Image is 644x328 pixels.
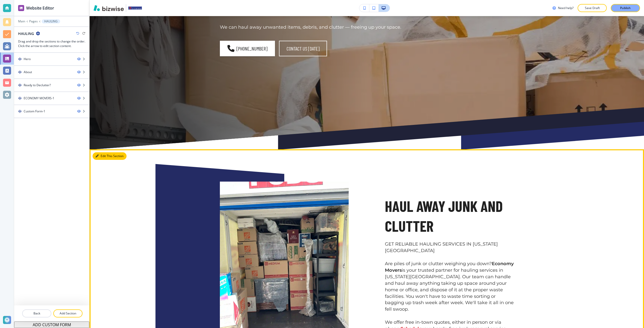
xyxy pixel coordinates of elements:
button: Save Draft [578,4,607,12]
div: Ready to Declutter? [24,83,51,87]
button: Pages [29,20,38,23]
button: Back [22,309,51,317]
p: Publish [620,6,631,10]
img: Drag [18,57,22,61]
p: Are piles of junk or clutter weighing you down? is your trusted partner for hauling services in [... [385,261,514,313]
button: Edit This Section [93,152,127,160]
div: Hero [24,57,31,61]
img: editor icon [18,5,24,11]
div: About [24,70,32,74]
img: Drag [18,70,22,74]
button: HAULING [42,19,60,23]
p: HAULING [44,20,58,23]
p: We can haul away unwanted items, debris, and clutter — freeing up your space. [220,24,437,31]
img: Bizwise Logo [94,5,124,11]
p: Back [23,311,51,316]
a: [PHONE_NUMBER] [220,41,275,56]
h2: Website Editor [26,5,54,11]
div: DragECONOMY MOVERS-1 [14,92,89,105]
h2: HAULING [18,31,34,36]
img: Drag [18,83,22,87]
button: Contact Us [DATE] [279,41,327,56]
p: Add Section [54,311,82,316]
img: Drag [18,97,22,100]
img: Drag [18,110,22,113]
h3: Need help? [558,6,574,10]
button: Main [18,20,25,23]
button: Publish [611,4,640,12]
img: Your Logo [128,7,142,9]
button: ADD CUSTOM FORM [14,321,89,328]
h3: Drag and drop the sections to change the order. Click the arrow to edit section content. [18,39,85,48]
p: Save Draft [584,6,600,10]
div: DragReady to Declutter? [14,79,89,91]
p: HAUL AWAY JUNK AND CLUTTER [385,196,514,236]
div: Custom Form-1 [24,109,45,114]
div: DragAbout [14,66,89,78]
div: DragHero [14,53,89,65]
div: DragCustom Form-1 [14,105,89,118]
p: GET RELIABLE HAULING SERVICES IN [US_STATE][GEOGRAPHIC_DATA] [385,241,514,254]
div: ECONOMY MOVERS-1 [24,96,54,101]
button: Add Section [53,309,83,317]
